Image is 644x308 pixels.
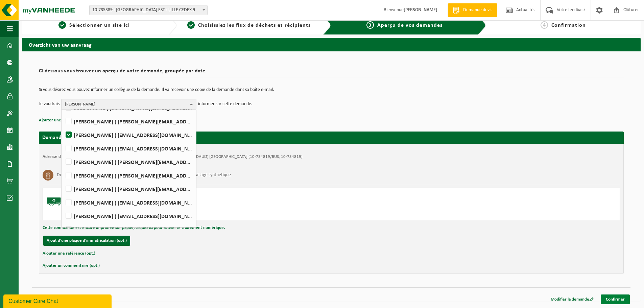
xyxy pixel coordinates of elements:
[61,99,196,109] button: [PERSON_NAME]
[541,21,548,29] span: 4
[73,202,358,208] div: Livraison
[551,23,586,28] span: Confirmation
[64,116,193,126] label: [PERSON_NAME] ( [PERSON_NAME][EMAIL_ADDRESS][DOMAIN_NAME] )
[43,155,85,159] strong: Adresse de placement:
[69,23,130,28] span: Sélectionner un site ici
[64,157,193,167] label: [PERSON_NAME] ( [PERSON_NAME][EMAIL_ADDRESS][DOMAIN_NAME] )
[65,99,187,110] span: [PERSON_NAME]
[57,170,231,181] h3: Déchet alimentaire, cat 3, contenant des produits d'origine animale, emballage synthétique
[404,7,437,13] strong: [PERSON_NAME]
[448,3,497,17] a: Demande devis
[64,197,193,208] label: [PERSON_NAME] ( [EMAIL_ADDRESS][DOMAIN_NAME] )
[58,21,66,29] span: 1
[43,236,130,246] button: Ajout d'une plaque d'immatriculation (opt.)
[43,261,100,270] button: Ajouter un commentaire (opt.)
[73,211,358,216] div: Nombre: 1
[43,249,95,258] button: Ajouter une référence (opt.)
[366,21,374,29] span: 3
[180,21,318,29] a: 2Choisissiez les flux de déchets et récipients
[89,5,208,15] span: 10-735389 - SUEZ RV NORD EST - LILLE CEDEX 9
[64,170,193,181] label: [PERSON_NAME] ( [PERSON_NAME][EMAIL_ADDRESS][DOMAIN_NAME] )
[601,294,630,304] a: Confirmer
[22,38,641,51] h2: Overzicht van uw aanvraag
[187,21,195,29] span: 2
[39,88,624,92] p: Si vous désirez vous pouvez informer un collègue de la demande. Il va recevoir une copie de la de...
[64,130,193,140] label: [PERSON_NAME] ( [EMAIL_ADDRESS][DOMAIN_NAME] )
[64,211,193,221] label: [PERSON_NAME] ( [EMAIL_ADDRESS][DOMAIN_NAME] )
[377,23,443,28] span: Aperçu de vos demandes
[198,99,253,109] p: informer sur cette demande.
[90,5,207,15] span: 10-735389 - SUEZ RV NORD EST - LILLE CEDEX 9
[42,135,93,140] strong: Demande pour [DATE]
[64,143,193,153] label: [PERSON_NAME] ( [EMAIL_ADDRESS][DOMAIN_NAME] )
[39,116,92,125] button: Ajouter une référence (opt.)
[64,184,193,194] label: [PERSON_NAME] ( [PERSON_NAME][EMAIL_ADDRESS][DOMAIN_NAME] )
[461,7,494,14] span: Demande devis
[25,21,163,29] a: 1Sélectionner un site ici
[39,99,59,109] p: Je voudrais
[3,293,113,308] iframe: chat widget
[64,224,193,235] label: [PERSON_NAME] ( [PERSON_NAME][EMAIL_ADDRESS][DOMAIN_NAME] )
[546,294,599,304] a: Modifier la demande
[39,68,624,77] h2: Ci-dessous vous trouvez un aperçu de votre demande, groupée par date.
[46,191,67,212] img: BL-SO-LV.png
[198,23,311,28] span: Choisissiez les flux de déchets et récipients
[43,223,225,232] button: Cette commande est encore imprimée sur papier, cliquez ici pour activer le traitement numérique.
[92,154,303,160] td: SUEZ NORD- DIV NOYELLES GODAULT, 62950 NOYELLES GODAULT, [GEOGRAPHIC_DATA] (10-734819/BUS, 10-734...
